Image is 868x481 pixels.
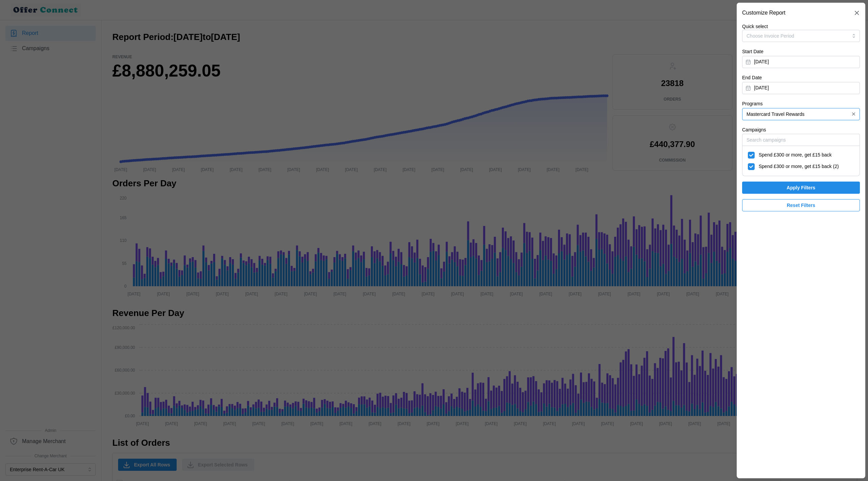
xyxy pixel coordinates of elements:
[747,33,794,39] span: Choose Invoice Period
[742,10,785,16] h2: Customize Report
[759,163,839,170] span: Spend £300 or more, get £15 back (2)
[742,30,860,42] button: Choose Invoice Period
[742,100,763,108] label: Programs
[742,199,860,211] button: Reset Filters
[742,82,860,94] button: [DATE]
[742,74,762,82] label: End Date
[759,151,832,159] span: Spend £300 or more, get £15 back
[787,200,815,211] span: Reset Filters
[742,126,766,134] label: Campaigns
[787,182,816,193] span: Apply Filters
[742,56,860,68] button: [DATE]
[742,23,860,30] p: Quick select
[742,48,763,56] label: Start Date
[742,134,860,146] input: Search campaigns
[742,182,860,194] button: Apply Filters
